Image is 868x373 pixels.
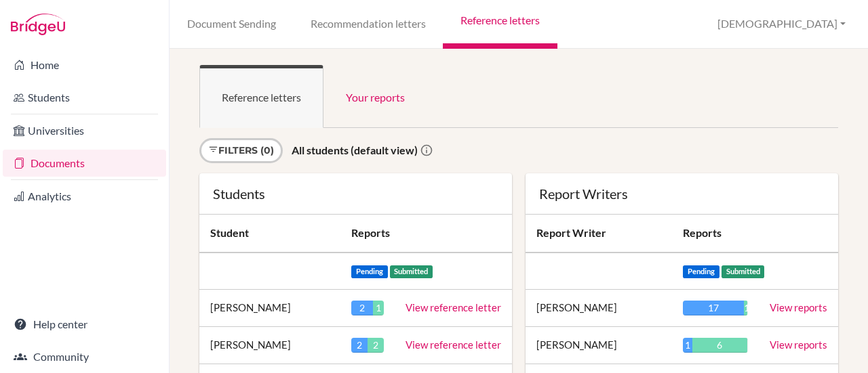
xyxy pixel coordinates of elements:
a: View reference letter [406,301,501,313]
div: 2 [351,338,368,353]
a: Community [3,343,166,370]
div: 17 [683,301,744,315]
td: [PERSON_NAME] [526,327,672,364]
a: Home [3,51,166,79]
a: Filters (0) [199,138,283,163]
div: 1 [744,301,747,315]
strong: All students (default view) [292,144,418,156]
td: [PERSON_NAME] [199,327,340,364]
img: Bridge-U [11,14,65,35]
div: Students [213,187,498,200]
th: Student [199,215,340,253]
th: Reports [672,215,759,253]
a: Reference letters [199,65,323,128]
a: Students [3,84,166,111]
span: Pending [683,265,719,278]
div: 2 [351,301,373,315]
td: [PERSON_NAME] [199,290,340,327]
a: Universities [3,117,166,144]
a: View reports [770,301,827,313]
span: Submitted [722,265,765,278]
th: Reports [340,215,512,253]
button: [DEMOGRAPHIC_DATA] [711,12,852,37]
div: Report Writers [539,187,825,200]
div: 1 [373,301,384,315]
div: 6 [692,338,747,353]
a: Analytics [3,183,166,210]
div: 1 [683,338,692,353]
a: Your reports [323,65,427,128]
th: Report Writer [526,215,672,253]
div: 2 [368,338,384,353]
td: [PERSON_NAME] [526,290,672,327]
a: View reference letter [406,338,501,351]
span: Submitted [390,265,433,278]
a: View reports [770,338,827,351]
a: Help center [3,311,166,338]
span: Pending [351,265,388,278]
a: Documents [3,150,166,177]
